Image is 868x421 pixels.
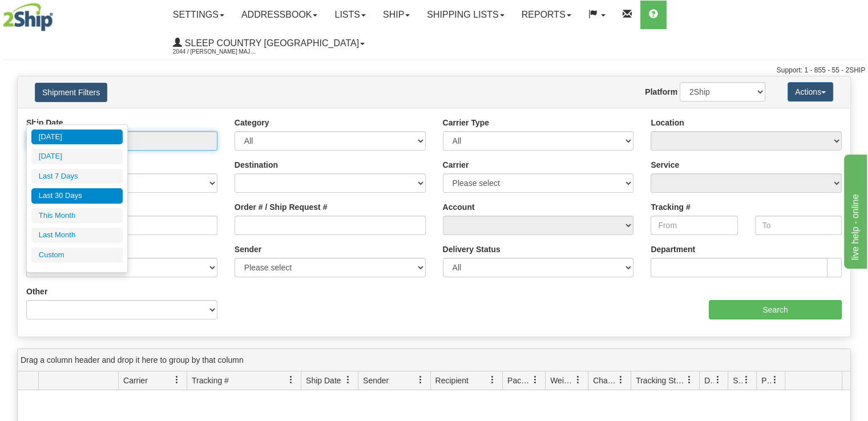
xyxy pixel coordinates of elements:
[418,1,512,29] a: Shipping lists
[235,117,269,128] label: Category
[526,370,545,390] a: Packages filter column settings
[31,228,123,243] li: Last Month
[411,370,430,390] a: Sender filter column settings
[733,375,742,386] span: Shipment Issues
[483,370,502,390] a: Recipient filter column settings
[737,370,756,390] a: Shipment Issues filter column settings
[765,370,785,390] a: Pickup Status filter column settings
[35,83,107,102] button: Shipment Filters
[788,82,833,102] button: Actions
[235,201,328,213] label: Order # / Ship Request #
[611,370,631,390] a: Charge filter column settings
[164,29,373,58] a: Sleep Country [GEOGRAPHIC_DATA] 2044 / [PERSON_NAME] Major [PERSON_NAME]
[842,152,867,269] iframe: chat widget
[31,129,123,145] li: [DATE]
[31,248,123,263] li: Custom
[9,7,106,21] div: live help - online
[651,216,737,235] input: From
[173,46,259,58] span: 2044 / [PERSON_NAME] Major [PERSON_NAME]
[235,244,261,255] label: Sender
[550,375,574,386] span: Weight
[31,208,123,224] li: This Month
[164,1,233,29] a: Settings
[761,375,771,386] span: Pickup Status
[26,117,63,128] label: Ship Date
[645,86,677,98] label: Platform
[513,1,580,29] a: Reports
[31,188,123,204] li: Last 30 Days
[233,1,326,29] a: Addressbook
[338,370,358,390] a: Ship Date filter column settings
[18,349,850,371] div: grid grouping header
[443,244,500,255] label: Delivery Status
[374,1,418,29] a: Ship
[708,370,728,390] a: Delivery Status filter column settings
[435,375,469,386] span: Recipient
[182,38,359,48] span: Sleep Country [GEOGRAPHIC_DATA]
[306,375,341,386] span: Ship Date
[651,159,679,171] label: Service
[651,244,695,255] label: Department
[443,159,469,171] label: Carrier
[443,117,489,128] label: Carrier Type
[680,370,699,390] a: Tracking Status filter column settings
[326,1,374,29] a: Lists
[443,201,475,213] label: Account
[363,375,389,386] span: Sender
[568,370,588,390] a: Weight filter column settings
[26,286,47,297] label: Other
[704,375,714,386] span: Delivery Status
[192,375,229,386] span: Tracking #
[3,3,53,31] img: logo2044.jpg
[636,375,685,386] span: Tracking Status
[709,300,842,319] input: Search
[167,370,187,390] a: Carrier filter column settings
[3,66,865,75] div: Support: 1 - 855 - 55 - 2SHIP
[651,201,690,213] label: Tracking #
[507,375,531,386] span: Packages
[593,375,617,386] span: Charge
[31,149,123,164] li: [DATE]
[235,159,278,171] label: Destination
[123,375,148,386] span: Carrier
[31,169,123,184] li: Last 7 Days
[755,216,842,235] input: To
[651,117,684,128] label: Location
[281,370,301,390] a: Tracking # filter column settings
